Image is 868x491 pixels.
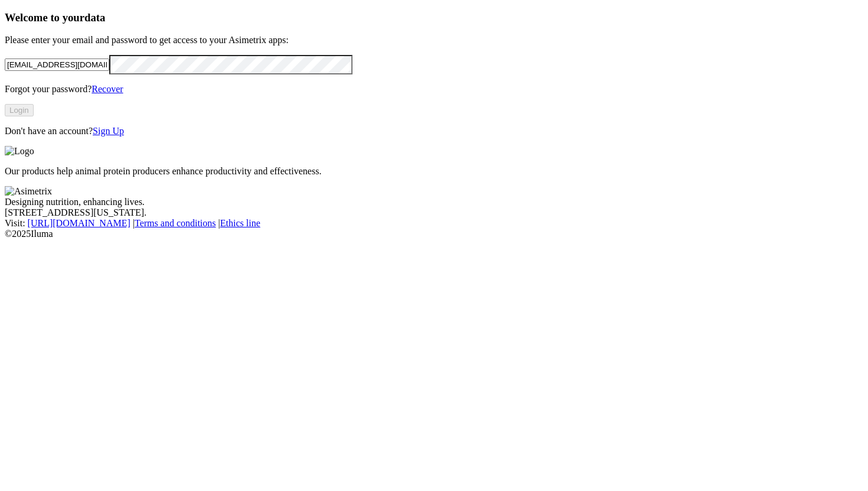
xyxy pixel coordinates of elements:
[84,11,105,24] span: data
[220,218,260,228] a: Ethics line
[5,11,863,24] h3: Welcome to your
[5,218,863,229] div: Visit : | |
[5,229,863,239] div: © 2025 Iluma
[5,197,863,207] div: Designing nutrition, enhancing lives.
[5,58,109,71] input: Your email
[135,218,216,228] a: Terms and conditions
[5,104,34,116] button: Login
[28,218,130,228] a: [URL][DOMAIN_NAME]
[5,166,863,177] p: Our products help animal protein producers enhance productivity and effectiveness.
[5,186,52,197] img: Asimetrix
[93,126,124,136] a: Sign Up
[92,84,123,94] a: Recover
[5,126,863,136] p: Don't have an account?
[5,146,34,157] img: Logo
[5,84,863,95] p: Forgot your password?
[5,207,863,218] div: [STREET_ADDRESS][US_STATE].
[5,35,863,45] p: Please enter your email and password to get access to your Asimetrix apps:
